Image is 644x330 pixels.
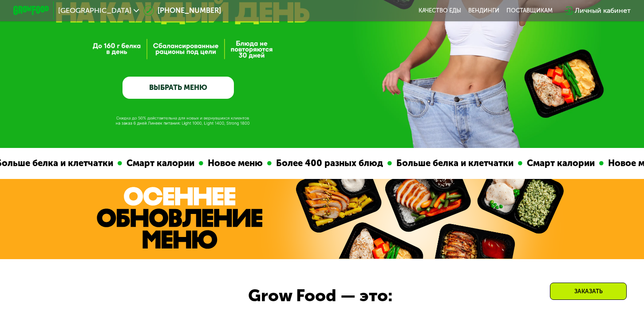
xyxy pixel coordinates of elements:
[516,156,593,170] div: Смарт калории
[197,156,261,170] div: Новое меню
[575,5,631,16] div: Личный кабинет
[506,7,553,14] div: поставщикам
[468,7,499,14] a: Вендинги
[248,283,419,309] div: Grow Food — это:
[550,283,627,300] div: Заказать
[143,5,221,16] a: [PHONE_NUMBER]
[116,156,193,170] div: Смарт калории
[419,7,461,14] a: Качество еды
[58,7,131,14] span: [GEOGRAPHIC_DATA]
[386,156,512,170] div: Больше белка и клетчатки
[265,156,381,170] div: Более 400 разных блюд
[122,77,234,99] a: ВЫБРАТЬ МЕНЮ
